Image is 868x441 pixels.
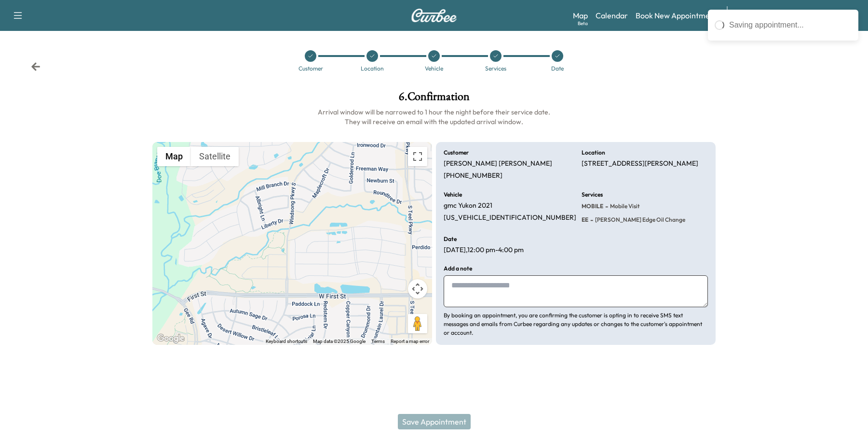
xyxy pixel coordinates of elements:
[155,332,187,345] img: Google
[444,159,552,168] p: [PERSON_NAME] [PERSON_NAME]
[444,171,502,180] p: [PHONE_NUMBER]
[408,314,427,333] button: Drag Pegman onto the map to open Street View
[636,10,717,21] a: Book New Appointment
[408,279,427,299] button: Map camera controls
[444,192,462,198] h6: Vehicle
[152,91,716,107] h1: 6 . Confirmation
[444,311,708,337] p: By booking an appointment, you are confirming the customer is opting in to receive SMS text messa...
[152,107,716,127] h6: Arrival window will be narrowed to 1 hour the night before their service date. They will receive ...
[582,150,605,156] h6: Location
[485,66,506,71] div: Services
[425,66,443,71] div: Vehicle
[444,246,524,255] p: [DATE] , 12:00 pm - 4:00 pm
[155,332,187,345] a: Open this area in Google Maps (opens a new window)
[582,192,603,198] h6: Services
[157,147,191,166] button: Show street map
[444,213,576,222] p: [US_VEHICLE_IDENTIFICATION_NUMBER]
[551,66,564,71] div: Date
[408,147,427,166] button: Toggle fullscreen view
[729,19,852,31] div: Saving appointment...
[603,201,608,211] span: -
[361,66,384,71] div: Location
[411,9,457,22] img: Curbee Logo
[191,147,239,166] button: Show satellite imagery
[596,10,628,21] a: Calendar
[444,236,457,242] h6: Date
[31,62,41,71] div: Back
[588,215,593,225] span: -
[582,159,698,168] p: [STREET_ADDRESS][PERSON_NAME]
[578,20,588,27] div: Beta
[444,150,469,156] h6: Customer
[444,266,472,271] h6: Add a note
[371,339,385,344] a: Terms (opens in new tab)
[298,66,323,71] div: Customer
[391,339,429,344] a: Report a map error
[444,201,492,210] p: gmc Yukon 2021
[608,202,640,210] span: Mobile Visit
[582,202,603,210] span: MOBILE
[593,216,685,224] span: Ewing Edge Oil Change
[313,339,366,344] span: Map data ©2025 Google
[266,338,307,345] button: Keyboard shortcuts
[582,216,588,224] span: EE
[573,10,588,21] a: MapBeta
